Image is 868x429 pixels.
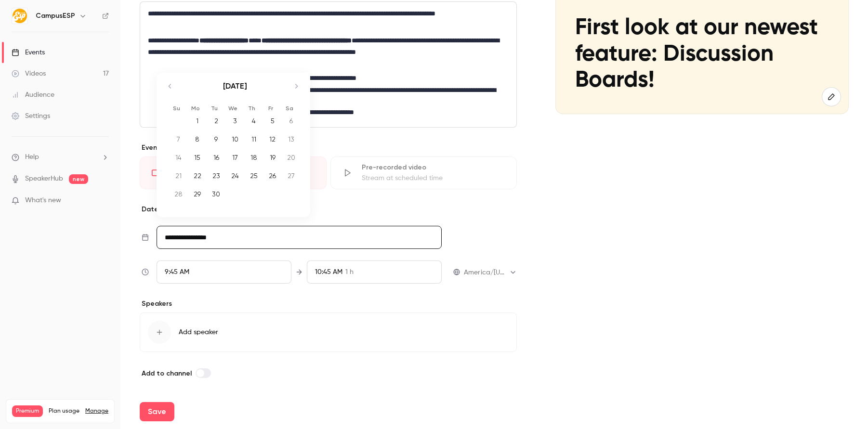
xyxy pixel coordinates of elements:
[12,90,54,100] div: Audience
[190,187,205,201] div: 29
[282,130,301,148] td: Saturday, September 13, 2025
[209,169,224,183] div: 23
[165,269,189,275] span: 9:45 AM
[268,105,273,112] small: Fr
[284,114,299,128] div: 6
[190,150,205,165] div: 15
[169,148,188,167] td: Sunday, September 14, 2025
[263,112,282,130] td: Friday, September 5, 2025
[345,267,354,277] span: 1 h
[188,185,207,203] td: Monday, September 29, 2025
[207,148,225,167] td: Tuesday, September 16, 2025
[209,132,224,146] div: 9
[330,156,517,189] div: Pre-recorded videoStream at scheduled time
[244,148,263,167] td: Thursday, September 18, 2025
[140,312,517,352] button: Add speaker
[282,148,301,167] td: Saturday, September 20, 2025
[282,112,301,130] td: Saturday, September 6, 2025
[209,187,224,201] div: 30
[244,112,263,130] td: Thursday, September 4, 2025
[464,268,517,277] div: America/[US_STATE]
[157,73,310,213] div: Calendar
[85,407,108,415] a: Manage
[190,114,205,128] div: 1
[227,150,242,165] div: 17
[140,299,517,309] p: Speakers
[223,81,247,91] strong: [DATE]
[225,130,244,148] td: Wednesday, September 10, 2025
[246,150,261,165] div: 18
[69,174,88,184] span: new
[140,143,517,153] p: Event type
[36,11,75,21] h6: CampusESP
[265,132,280,146] div: 12
[362,163,505,172] div: Pre-recorded video
[142,369,192,377] span: Add to channel
[207,185,225,203] td: Tuesday, September 30, 2025
[140,156,327,189] div: LiveGo live at scheduled time
[25,174,63,184] a: SpeakerHub
[282,167,301,185] td: Saturday, September 27, 2025
[284,150,299,165] div: 20
[12,48,45,57] div: Events
[265,169,280,183] div: 26
[25,152,39,162] span: Help
[227,132,242,146] div: 10
[246,132,261,146] div: 11
[171,150,186,165] div: 14
[575,15,829,94] p: First look at our newest feature: Discussion Boards!
[265,150,280,165] div: 19
[179,327,218,337] span: Add speaker
[263,130,282,148] td: Friday, September 12, 2025
[315,269,342,275] span: 10:45 AM
[188,148,207,167] td: Monday, September 15, 2025
[25,195,61,206] span: What's new
[12,152,109,162] li: help-dropdown-opener
[191,105,200,112] small: Mo
[188,130,207,148] td: Monday, September 8, 2025
[211,105,218,112] small: Tu
[265,114,280,128] div: 5
[244,167,263,185] td: Thursday, September 25, 2025
[263,148,282,167] td: Friday, September 19, 2025
[49,407,79,415] span: Plan usage
[207,167,225,185] td: Tuesday, September 23, 2025
[171,132,186,146] div: 7
[157,226,442,249] input: Tue, Feb 17, 2026
[207,112,225,130] td: Tuesday, September 2, 2025
[12,69,46,78] div: Videos
[209,150,224,165] div: 16
[209,114,224,128] div: 2
[140,205,517,214] p: Date and time
[188,112,207,130] td: Monday, September 1, 2025
[12,8,27,24] img: CampusESP
[157,260,291,284] div: From
[284,132,299,146] div: 13
[225,167,244,185] td: Wednesday, September 24, 2025
[263,167,282,185] td: Friday, September 26, 2025
[169,185,188,203] td: Sunday, September 28, 2025
[140,402,174,421] button: Save
[228,105,237,112] small: We
[225,112,244,130] td: Wednesday, September 3, 2025
[190,132,205,146] div: 8
[227,169,242,183] div: 24
[246,114,261,128] div: 4
[171,169,186,183] div: 21
[246,169,261,183] div: 25
[207,130,225,148] td: Tuesday, September 9, 2025
[188,167,207,185] td: Monday, September 22, 2025
[173,105,180,112] small: Su
[140,1,517,128] section: description
[140,2,516,127] div: editor
[169,167,188,185] td: Sunday, September 21, 2025
[169,130,188,148] td: Sunday, September 7, 2025
[171,187,186,201] div: 28
[12,405,43,417] span: Premium
[248,105,255,112] small: Th
[284,169,299,183] div: 27
[12,111,50,121] div: Settings
[362,173,505,183] div: Stream at scheduled time
[190,169,205,183] div: 22
[225,148,244,167] td: Wednesday, September 17, 2025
